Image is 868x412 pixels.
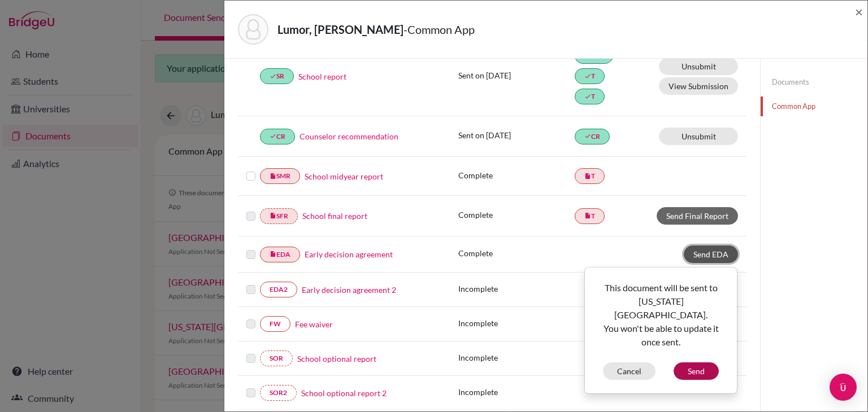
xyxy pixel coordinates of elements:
span: × [855,3,863,20]
a: SOR [260,350,293,366]
a: insert_drive_fileSFR [260,208,298,224]
a: insert_drive_fileT [575,208,605,224]
a: doneT [575,68,605,84]
a: Unsubmit [659,128,738,145]
a: SOR2 [260,385,297,401]
p: Incomplete [458,352,575,363]
a: School final report [302,210,367,222]
a: doneT [575,89,605,104]
a: Documents [761,72,867,92]
a: EDA2 [260,282,297,297]
p: Complete [458,169,575,181]
i: done [584,93,591,100]
a: School optional report [297,353,376,365]
i: done [270,133,276,139]
a: Early decision agreement [305,248,393,260]
a: insert_drive_fileEDA [260,247,300,262]
a: insert_drive_fileT [575,168,605,184]
a: doneCR [260,129,295,144]
p: Incomplete [458,317,575,329]
p: Incomplete [458,386,575,398]
i: insert_drive_file [270,173,276,179]
button: Send [674,362,719,380]
button: Close [855,5,863,19]
p: Complete [458,247,575,259]
a: School optional report 2 [301,387,387,399]
a: Counselor recommendation [300,130,398,142]
i: insert_drive_file [584,173,591,179]
a: School midyear report [305,170,383,182]
a: Unsubmit [659,58,738,75]
i: done [584,73,591,80]
a: Early decision agreement 2 [302,284,396,296]
i: done [584,133,591,139]
div: Open Intercom Messenger [830,374,857,401]
i: insert_drive_file [584,212,591,219]
button: Cancel [603,362,656,380]
span: Send EDA [693,249,728,259]
p: Sent on [DATE] [458,129,575,141]
i: insert_drive_file [270,251,276,257]
p: Sent on [DATE] [458,69,575,81]
button: View Submission [659,77,738,95]
i: insert_drive_file [270,212,276,219]
p: Complete [458,209,575,221]
p: This document will be sent to [US_STATE][GEOGRAPHIC_DATA]. You won't be able to update it once sent. [594,281,728,349]
a: doneCR [575,129,610,144]
a: insert_drive_fileSMR [260,168,300,184]
div: Send EDA [584,267,737,394]
a: doneSR [260,68,294,84]
a: FW [260,316,290,332]
p: Incomplete [458,283,575,295]
span: - Common App [403,23,475,36]
strong: Lumor, [PERSON_NAME] [277,23,403,36]
i: done [270,73,276,80]
a: Send Final Report [657,207,738,225]
a: Send EDA [684,246,738,263]
a: School report [298,71,346,82]
a: Common App [761,97,867,116]
a: Fee waiver [295,318,333,330]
